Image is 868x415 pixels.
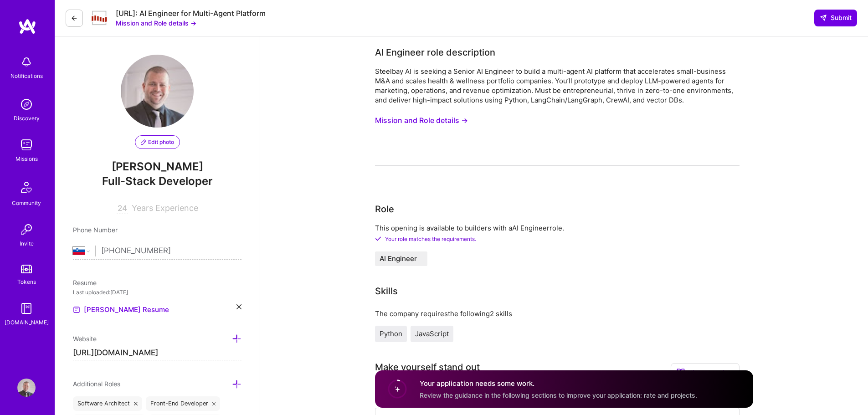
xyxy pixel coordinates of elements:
[116,18,196,28] button: Mission and Role details →
[10,71,43,81] div: Notifications
[132,203,198,213] span: Years Experience
[90,10,108,26] img: Company Logo
[73,335,97,343] span: Website
[375,309,740,318] div: The company requires the following 2 skills
[73,396,142,411] div: Software Architect
[5,318,49,327] div: [DOMAIN_NAME]
[17,220,36,239] img: Invite
[17,277,36,287] div: Tokens
[15,379,38,397] a: User Avatar
[73,174,241,192] span: Full-Stack Developer
[375,112,468,129] button: Mission and Role details →
[375,251,427,266] button: AI Engineer
[375,46,495,59] div: AI Engineer role description
[73,380,120,388] span: Additional Roles
[117,203,128,214] input: XX
[17,379,36,397] img: User Avatar
[820,14,827,21] i: icon SendLight
[375,202,394,216] div: Role
[21,265,32,273] img: tokens
[17,299,36,318] img: guide book
[385,236,476,242] span: Your role matches the requirements.
[212,402,216,405] i: icon Close
[814,10,857,26] button: Submit
[20,239,34,248] div: Invite
[380,329,402,338] span: Python
[232,333,241,344] div: Add other links
[12,198,41,208] div: Community
[134,402,138,405] i: icon Close
[375,223,740,233] p: This opening is available to builders with a AI Engineer role.
[375,360,480,374] div: Make yourself stand out
[73,304,169,315] a: [PERSON_NAME] Resume
[73,226,118,234] span: Phone Number
[820,13,852,22] span: Submit
[18,18,36,35] img: logo
[375,67,740,105] div: Steelbay AI is seeking a Senior AI Engineer to build a multi-agent AI platform that accelerates s...
[146,396,221,411] div: Front-End Developer
[677,368,685,376] i: icon BookOpen
[15,154,38,164] div: Missions
[17,95,36,113] img: discovery
[420,391,697,399] span: Review the guidance in the following sections to improve your application: rate and projects.
[17,136,36,154] img: teamwork
[14,113,40,123] div: Discovery
[375,236,381,242] i: Check
[420,379,697,388] h4: Your application needs some work.
[375,284,398,298] div: Skills
[73,346,241,360] input: http://...
[73,279,97,287] span: Resume
[73,160,241,174] span: [PERSON_NAME]
[141,139,146,145] i: icon PencilPurple
[73,287,241,297] div: Last uploaded: [DATE]
[73,306,80,313] img: Resume
[71,15,78,22] i: icon LeftArrowDark
[415,329,449,338] span: JavaScript
[121,55,194,128] img: User Avatar
[380,255,417,262] span: AI Engineer
[236,304,241,309] i: icon Close
[116,9,266,18] div: [URL]: AI Engineer for Multi-Agent Platform
[141,138,174,146] span: Edit photo
[73,334,97,343] div: Add other links
[671,363,740,381] div: How to stand out
[17,53,36,71] img: bell
[101,238,241,264] input: +1 (000) 000-0000
[135,135,180,149] button: Edit photo
[15,176,37,198] img: Community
